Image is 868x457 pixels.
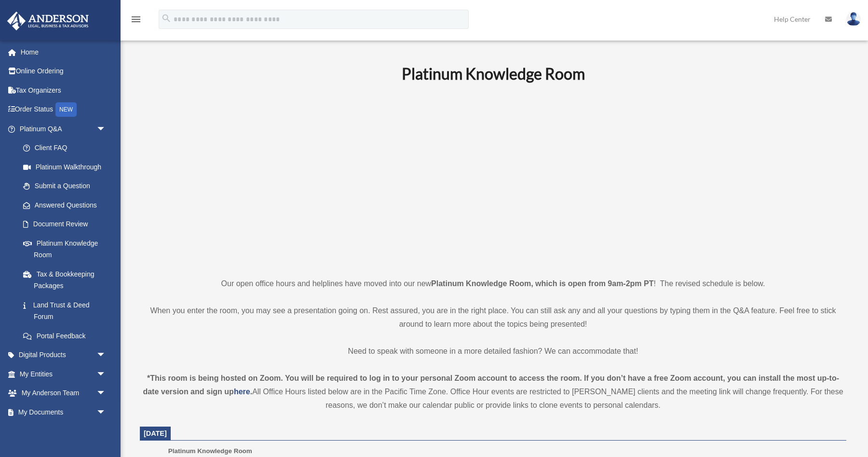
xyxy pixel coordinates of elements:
a: My Entitiesarrow_drop_down [7,364,121,384]
img: User Pic [846,12,861,26]
a: Answered Questions [14,195,121,215]
a: Platinum Knowledge Room [14,234,116,264]
a: Tax Organizers [7,81,121,100]
a: Tax & Bookkeeping Packages [14,264,121,295]
a: Digital Productsarrow_drop_down [7,346,121,365]
a: here [234,388,250,396]
a: Submit a Question [14,177,121,196]
span: arrow_drop_down [96,422,116,442]
a: Portal Feedback [14,326,121,346]
span: [DATE] [144,429,167,437]
a: My Anderson Teamarrow_drop_down [7,384,121,403]
b: Platinum Knowledge Room [402,64,585,83]
strong: . [250,388,252,396]
div: NEW [55,102,77,117]
span: arrow_drop_down [96,402,116,422]
a: Client FAQ [14,138,121,158]
a: Land Trust & Deed Forum [14,295,121,326]
a: Platinum Q&Aarrow_drop_down [7,119,121,138]
i: menu [130,14,142,25]
span: arrow_drop_down [96,384,116,403]
span: arrow_drop_down [96,364,116,384]
a: Online Ordering [7,62,121,81]
a: Online Learningarrow_drop_down [7,422,121,441]
img: Anderson Advisors Platinum Portal [4,12,92,30]
p: When you enter the room, you may see a presentation going on. Rest assured, you are in the right ... [140,304,846,331]
span: arrow_drop_down [96,346,116,365]
p: Need to speak with someone in a more detailed fashion? We can accommodate that! [140,345,846,358]
iframe: 231110_Toby_KnowledgeRoom [349,96,638,259]
a: My Documentsarrow_drop_down [7,402,121,422]
a: Platinum Walkthrough [14,157,121,177]
div: All Office Hours listed below are in the Pacific Time Zone. Office Hour events are restricted to ... [140,372,846,412]
a: Home [7,42,121,62]
a: Document Review [14,215,121,234]
p: Our open office hours and helplines have moved into our new ! The revised schedule is below. [140,277,846,291]
span: Platinum Knowledge Room [168,447,252,455]
a: Order StatusNEW [7,100,121,120]
span: arrow_drop_down [96,119,116,139]
strong: *This room is being hosted on Zoom. You will be required to log in to your personal Zoom account ... [143,374,839,396]
strong: Platinum Knowledge Room, which is open from 9am-2pm PT [431,279,653,288]
a: menu [130,17,142,25]
i: search [161,13,172,24]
